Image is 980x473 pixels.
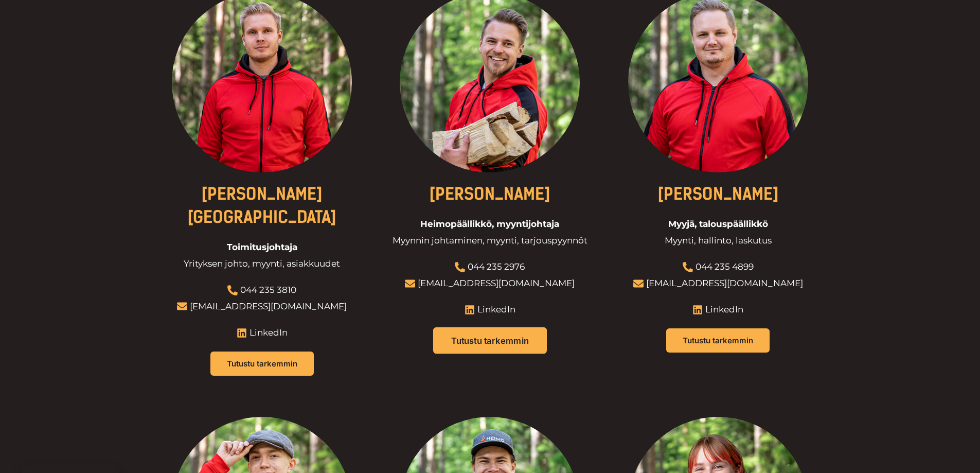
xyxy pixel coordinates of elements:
[646,278,803,288] a: [EMAIL_ADDRESS][DOMAIN_NAME]
[703,302,743,318] span: LinkedIn
[465,302,515,318] a: LinkedIn
[665,233,772,249] span: Myynti, hallinto, laskutus
[418,278,575,288] a: [EMAIL_ADDRESS][DOMAIN_NAME]
[429,184,550,204] a: [PERSON_NAME]
[227,360,297,367] span: Tutustu tarkemmin
[696,261,754,272] a: 044 235 4899
[668,216,768,233] span: Myyjä, talouspäällikkö
[240,285,296,295] a: 044 235 3810
[237,325,288,341] a: LinkedIn
[683,337,753,344] span: Tutustu tarkemmin
[227,239,297,256] span: Toimitusjohtaja
[692,302,743,318] a: LinkedIn
[433,327,547,354] a: Tutustu tarkemmin
[468,261,525,272] a: 044 235 2976
[420,216,559,233] span: Heimopäällikkö, myyntijohtaja
[247,325,288,341] span: LinkedIn
[451,336,529,345] span: Tutustu tarkemmin
[657,184,779,204] a: [PERSON_NAME]
[187,184,336,227] a: [PERSON_NAME][GEOGRAPHIC_DATA]
[184,256,340,272] span: Yrityksen johto, myynti, asiakkuudet
[393,233,587,249] span: Myynnin johtaminen, myynti, tarjouspyynnöt
[210,352,314,376] a: Tutustu tarkemmin
[475,302,515,318] span: LinkedIn
[190,301,347,311] a: [EMAIL_ADDRESS][DOMAIN_NAME]
[666,328,770,353] a: Tutustu tarkemmin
